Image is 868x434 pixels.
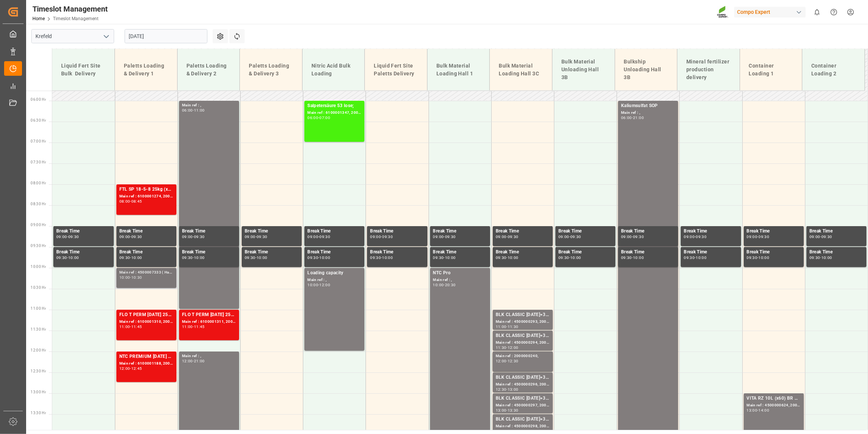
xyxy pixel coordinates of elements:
div: Main ref : 6100001311, 2000000754; [182,319,236,325]
div: BLK CLASSIC [DATE]+3+TE BULK; [496,395,550,402]
div: 09:30 [696,235,706,238]
div: Break Time [684,249,738,256]
div: - [507,409,508,412]
div: - [632,116,633,119]
div: 10:00 [570,256,581,259]
div: 09:30 [759,235,770,238]
div: 12:30 [508,359,518,363]
div: 09:30 [496,256,507,259]
div: NTC PREMIUM [DATE] 25kg (x40) D,EN,PL;NTC PREMIUM [DATE]+3+TE 600kg BB; [119,353,173,360]
div: 09:30 [307,256,318,259]
div: 09:30 [821,235,832,238]
span: 10:00 Hr [31,265,46,269]
div: 09:00 [621,235,632,238]
div: Main ref : , [182,102,236,109]
div: 09:30 [56,256,67,259]
div: NTC Pro [433,269,487,277]
span: 08:00 Hr [31,181,46,185]
div: BLK CLASSIC [DATE]+3+TE BULK; [496,311,550,319]
div: Main ref : 6100001274, 2000000935; [119,193,173,200]
div: Break Time [307,228,361,235]
div: 09:30 [747,256,758,259]
div: 13:30 [496,430,507,433]
div: 10:00 [382,256,393,259]
div: 09:00 [496,235,507,238]
div: 09:30 [370,256,381,259]
div: - [318,116,319,119]
div: 09:30 [119,256,130,259]
div: 10:00 [68,256,79,259]
div: 08:00 [119,200,130,203]
div: - [381,256,382,259]
div: Break Time [370,228,424,235]
div: - [67,256,68,259]
div: Break Time [433,228,487,235]
div: 09:00 [245,235,256,238]
div: 09:00 [684,235,695,238]
div: - [507,359,508,363]
div: Container Loading 2 [808,59,859,81]
div: Main ref : 2000000240, [496,353,550,359]
div: 13:00 [496,409,507,412]
div: 09:30 [684,256,695,259]
div: 09:30 [558,256,569,259]
div: 12:00 [319,283,330,287]
div: - [444,256,445,259]
div: Break Time [433,249,487,256]
span: 12:00 Hr [31,348,46,352]
div: - [757,235,758,238]
div: - [256,256,257,259]
div: 09:30 [382,235,393,238]
div: 09:30 [508,235,518,238]
div: Loading capacity [307,269,361,277]
span: 08:30 Hr [31,202,46,206]
div: 09:00 [433,235,444,238]
div: - [820,235,821,238]
span: 13:30 Hr [31,411,46,415]
div: Compo Expert [734,7,806,18]
div: BLK CLASSIC [DATE]+3+TE BULK; [496,332,550,340]
div: Break Time [496,249,550,256]
div: Main ref : 6100001310, 2000000780; [119,319,173,325]
div: Break Time [558,228,612,235]
div: 12:00 [496,359,507,363]
div: 09:00 [809,235,820,238]
div: 09:30 [633,235,644,238]
div: - [757,256,758,259]
div: Break Time [56,228,111,235]
div: 09:00 [119,235,130,238]
div: 09:30 [319,235,330,238]
div: Break Time [684,228,738,235]
div: FTL SP 18-5-8 25kg (x40) INT;TPL Natura N 8-2-2 25kg (x40) NEU,IT;SUPER FLO T Turf BS 20kg (x50) ... [119,186,173,193]
div: 13:30 [508,409,518,412]
span: 12:30 Hr [31,369,46,373]
div: - [632,235,633,238]
div: Nitric Acid Bulk Loading [308,59,359,81]
div: 09:30 [68,235,79,238]
button: open menu [100,31,112,42]
div: Bulk Material Loading Hall 1 [433,59,484,81]
div: 11:30 [508,325,518,328]
div: Main ref : 4500000624, 2000000399; [747,402,801,409]
div: Main ref : 6100001347, 2000001172; [307,110,361,116]
div: 09:00 [182,235,193,238]
div: Main ref : , [433,277,487,283]
div: 09:30 [245,256,256,259]
div: Bulk Material Unloading Hall 3B [558,55,609,84]
div: Main ref : , [307,277,361,283]
div: Break Time [182,228,236,235]
div: Break Time [245,228,299,235]
div: Main ref : 4500000298, 2000000240; [496,423,550,430]
div: 06:00 [307,116,318,119]
div: Break Time [182,249,236,256]
div: 20:30 [445,283,456,287]
div: 06:00 [621,116,632,119]
div: - [507,325,508,328]
div: 09:30 [433,256,444,259]
div: Bulkship Unloading Hall 3B [621,55,671,84]
img: Screenshot%202023-09-29%20at%2010.02.21.png_1712312052.png [717,6,729,19]
div: - [820,256,821,259]
div: VITA RZ 10L (x60) BR MTO; [747,395,801,402]
div: Salpetersäure 53 lose; [307,102,361,110]
span: 09:00 Hr [31,223,46,227]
